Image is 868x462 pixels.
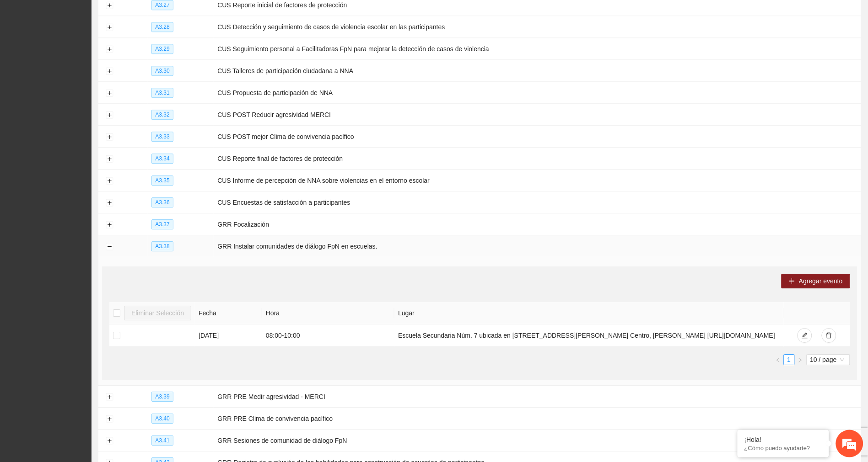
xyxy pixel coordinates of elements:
button: Expand row [106,2,113,9]
span: A3.37 [151,219,173,229]
span: 10 / page [810,355,846,365]
span: right [798,357,803,363]
button: Expand row [106,437,113,445]
span: A3.35 [151,175,173,186]
div: Chatee con nosotros ahora [48,47,154,58]
span: A3.30 [151,66,173,76]
span: A3.31 [151,88,173,98]
td: GRR Sesiones de comunidad de diálogo FpN [214,430,861,451]
button: Expand row [106,155,113,163]
button: right [795,354,806,365]
td: CUS Informe de percepción de NNA sobre violencias en el entorno escolar [214,170,861,191]
span: A3.29 [151,44,173,54]
td: CUS Seguimiento personal a Facilitadoras FpN para mejorar la detección de casos de violencia [214,38,861,60]
button: left [773,354,784,365]
td: GRR Focalización [214,213,861,235]
li: Next Page [795,354,806,365]
span: A3.40 [151,414,173,424]
button: delete [822,328,836,343]
span: Estamos en línea. [53,122,126,214]
td: GRR PRE Medir agresividad - MERCI [214,386,861,408]
span: A3.39 [151,392,173,402]
th: Fecha [195,302,262,324]
button: Collapse row [106,243,113,250]
button: Expand row [106,90,113,97]
span: delete [826,332,832,340]
button: edit [798,328,812,343]
span: plus [789,278,795,285]
span: edit [802,332,808,340]
td: GRR PRE Clima de convivencia pacífico [214,408,861,430]
button: Expand row [106,393,113,401]
th: Lugar [394,302,784,324]
span: Agregar evento [799,276,843,286]
td: Escuela Secundaria Núm. 7 ubicada en [STREET_ADDRESS][PERSON_NAME] Centro, [PERSON_NAME] [URL][DO... [394,324,784,347]
button: Expand row [106,24,113,31]
button: Expand row [106,112,113,119]
span: A3.33 [151,132,173,142]
button: Expand row [106,177,113,185]
td: CUS Talleres de participación ciudadana a NNA [214,60,861,82]
a: 1 [784,355,794,365]
button: Eliminar Selección [124,306,191,320]
span: A3.32 [151,110,173,120]
button: Expand row [106,415,113,423]
li: Previous Page [773,354,784,365]
div: Minimizar ventana de chat en vivo [150,5,172,27]
td: [DATE] [195,324,262,347]
td: 08:00 - 10:00 [262,324,394,347]
button: Expand row [106,133,113,141]
button: Expand row [106,46,113,53]
td: CUS POST mejor Clima de convivencia pacífico [214,126,861,148]
div: ¡Hola! [744,436,822,443]
button: Expand row [106,68,113,75]
textarea: Escriba su mensaje y pulse “Intro” [5,250,174,281]
td: CUS Encuestas de satisfacción a participantes [214,191,861,213]
span: A3.28 [151,22,173,32]
td: CUS Propuesta de participación de NNA [214,82,861,104]
p: ¿Cómo puedo ayudarte? [744,445,822,451]
td: CUS Detección y seguimiento de casos de violencia escolar en las participantes [214,16,861,38]
span: A3.36 [151,197,173,207]
button: plusAgregar evento [782,274,850,288]
span: A3.41 [151,435,173,446]
div: Page Size [807,354,850,365]
button: Expand row [106,199,113,207]
td: CUS Reporte final de factores de protección [214,148,861,170]
span: left [776,357,781,363]
td: CUS POST Reducir agresividad MERCI [214,104,861,126]
span: A3.38 [151,241,173,251]
li: 1 [784,354,795,365]
button: Expand row [106,221,113,228]
span: A3.34 [151,154,173,164]
th: Hora [262,302,394,324]
td: GRR Instalar comunidades de diálogo FpN en escuelas. [214,235,861,257]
